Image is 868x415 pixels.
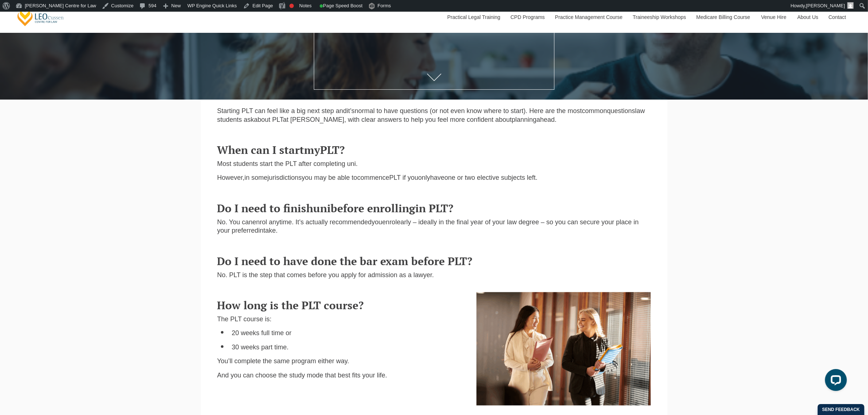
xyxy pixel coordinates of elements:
span: However [217,174,243,181]
span: . [536,174,537,181]
span: have [430,174,444,181]
a: Contact [823,1,852,33]
span: Do I need to have done the bar exam before PLT? [217,254,473,268]
span: You’ll complete the same program either way. [217,357,349,365]
span: question [607,107,632,115]
span: about PLT [254,116,283,123]
span: PLT if you [389,174,418,181]
a: Venue Hire [756,1,792,33]
span: jurisdictions [268,174,302,181]
span: commence [357,174,389,181]
a: [PERSON_NAME] Centre for Law [16,6,65,27]
iframe: LiveChat chat widget [819,366,850,397]
span: When can I start [217,143,304,157]
a: Traineeship Workshops [627,1,691,33]
span: it’s [347,107,355,115]
span: s [632,107,635,115]
span: 20 weeks full time or [232,329,292,337]
span: P [320,143,327,157]
span: [PERSON_NAME] [806,3,845,8]
span: planning [512,116,537,123]
div: Focus keyphrase not set [289,4,294,8]
span: No. You can [217,218,253,226]
span: early – ideally in the final year of your law degree – so you can secure your place in your prefe... [217,218,639,234]
span: ahead. [537,116,557,123]
span: LT [327,143,340,157]
span: enrol [253,218,267,226]
a: CPD Programs [505,1,549,33]
a: Medicare Billing Course [691,1,756,33]
span: law students ask [217,107,645,123]
span: elective subjects left [477,174,536,181]
span: one or two [444,174,475,181]
span: No. PLT is the step that comes before you apply for admission as a lawyer. [217,271,434,279]
span: you may be able to [302,174,357,181]
span: How long is the PLT course? [217,298,364,313]
a: Practice Management Course [550,1,627,33]
span: intake. [258,227,278,234]
span: you [371,218,382,226]
span: only [418,174,430,181]
span: , with clear answers to help you feel more confident about [344,116,511,123]
span: in some [245,174,268,181]
span: ? [340,143,345,157]
span: in PLT [416,201,448,216]
img: plt placements [476,292,651,406]
span: , [243,174,245,181]
span: before enrolling [331,201,416,216]
span: my [304,143,320,157]
span: common [582,107,607,115]
span: Starting PLT can feel like a big next step and [217,107,347,115]
span: 30 weeks part time. [232,344,289,351]
span: normal to have questions (or not even know where to start). Here are the most [355,107,582,115]
span: The PLT course is: [217,315,272,323]
span: enrol [382,218,397,226]
span: Do I need to finish [217,201,314,216]
span: Most students start the PLT after completing uni. [217,160,358,167]
a: Practical Legal Training [442,1,505,33]
span: ? [448,201,454,216]
a: About Us [792,1,823,33]
span: uni [314,201,331,216]
span: at [PERSON_NAME] [283,116,344,123]
span: And you can choose the study mode that best fits your life. [217,372,387,379]
span: anytime. It’s actually recommended [269,218,372,226]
